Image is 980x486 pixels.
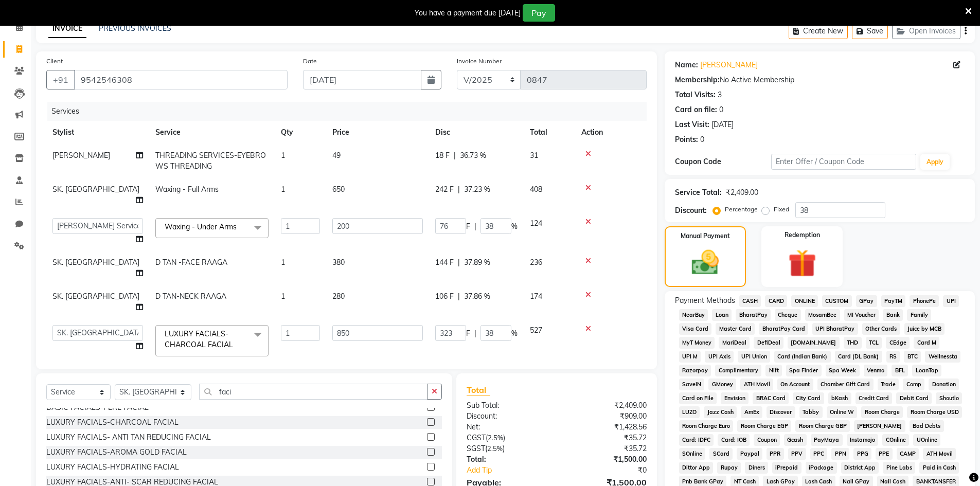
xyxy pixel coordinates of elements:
[281,151,285,160] span: 1
[487,444,503,453] span: 2.5%
[914,337,939,349] span: Card M
[681,231,730,241] label: Manual Payment
[524,121,575,144] th: Total
[709,448,733,460] span: SCard
[155,292,226,301] span: D TAN-NECK RAAGA
[817,379,874,390] span: Chamber Gift Card
[844,309,879,321] span: MI Voucher
[721,392,749,404] span: Envision
[883,462,915,474] span: Pine Labs
[326,121,429,144] th: Price
[155,258,227,267] span: D TAN -FACE RAAGA
[237,222,241,231] a: x
[460,150,486,161] span: 36.73 %
[459,411,557,422] div: Discount:
[784,434,807,446] span: Gcash
[772,462,801,474] span: iPrepaid
[435,291,454,302] span: 106 F
[910,295,939,307] span: PhonePe
[46,70,75,89] button: +91
[459,465,573,476] a: Add Tip
[892,23,960,39] button: Open Invoices
[466,328,470,339] span: F
[464,291,490,302] span: 37.86 %
[52,185,139,194] span: SK. [GEOGRAPHIC_DATA]
[459,422,557,433] div: Net:
[52,258,139,267] span: SK. [GEOGRAPHIC_DATA]
[854,420,905,432] span: [PERSON_NAME]
[841,462,879,474] span: District App
[878,379,899,390] span: Trade
[557,411,654,422] div: ₹909.00
[435,184,454,195] span: 242 F
[679,351,701,363] span: UPI M
[812,323,858,335] span: UPI BharatPay
[459,433,557,443] div: ( )
[679,392,717,404] span: Card on File
[826,365,860,376] span: Spa Week
[861,406,903,418] span: Room Charge
[429,121,524,144] th: Disc
[557,422,654,433] div: ₹1,428.56
[52,151,110,160] span: [PERSON_NAME]
[943,295,959,307] span: UPI
[886,337,910,349] span: CEdge
[511,328,518,339] span: %
[920,154,950,170] button: Apply
[679,337,715,349] span: MyT Money
[847,434,879,446] span: Instamojo
[679,420,734,432] span: Room Charge Euro
[864,365,888,376] span: Venmo
[675,119,709,130] div: Last Visit:
[165,329,233,349] span: LUXURY FACIALS-CHARCOAL FACIAL
[415,8,521,19] div: You have a payment due [DATE]
[876,448,893,460] span: PPE
[765,365,782,376] span: Nift
[46,402,149,413] div: BASIC FACIALS-PERL FACIAL
[852,23,888,39] button: Save
[789,23,848,39] button: Create New
[467,433,486,442] span: CGST
[740,379,773,390] span: ATH Movil
[474,328,476,339] span: |
[530,326,542,335] span: 527
[281,292,285,301] span: 1
[575,121,647,144] th: Action
[862,323,900,335] span: Other Cards
[725,205,758,214] label: Percentage
[726,187,758,198] div: ₹2,409.00
[718,89,722,100] div: 3
[785,230,820,240] label: Redemption
[806,462,837,474] span: iPackage
[675,187,722,198] div: Service Total:
[718,434,750,446] span: Card: IOB
[679,406,700,418] span: LUZO
[675,75,965,85] div: No Active Membership
[474,221,476,232] span: |
[46,57,63,66] label: Client
[775,309,801,321] span: Cheque
[46,462,179,473] div: LUXURY FACIALS-HYDRATING FACIAL
[523,4,555,22] button: Pay
[458,291,460,302] span: |
[853,448,871,460] span: PPG
[332,258,345,267] span: 380
[332,185,345,194] span: 650
[303,57,317,66] label: Date
[882,434,909,446] span: COnline
[788,337,840,349] span: [DOMAIN_NAME]
[774,205,789,214] label: Fixed
[904,323,945,335] span: Juice by MCB
[165,222,237,231] span: Waxing - Under Arms
[704,406,737,418] span: Jazz Cash
[459,454,557,465] div: Total:
[281,258,285,267] span: 1
[736,309,771,321] span: BharatPay
[799,406,823,418] span: Tabby
[719,337,750,349] span: MariDeal
[767,406,795,418] span: Discover
[467,444,485,453] span: SGST
[48,20,86,38] a: INVOICE
[557,454,654,465] div: ₹1,500.00
[856,392,893,404] span: Credit Card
